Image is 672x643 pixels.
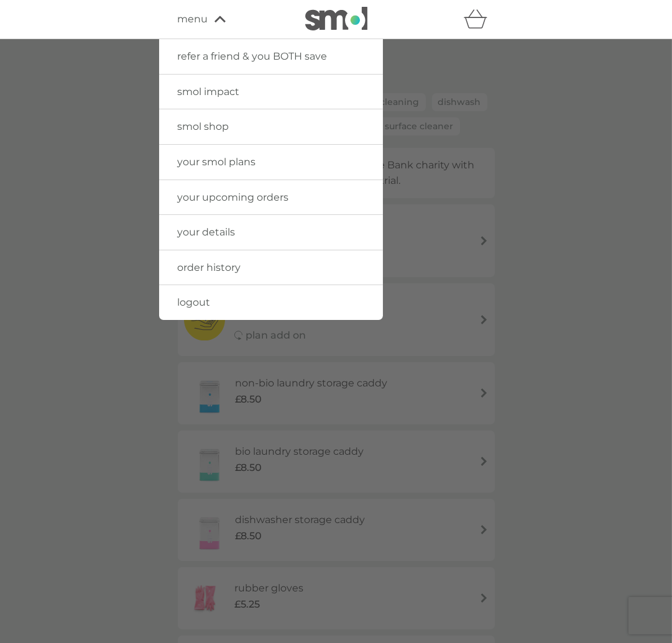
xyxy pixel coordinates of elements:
span: your details [178,226,236,238]
span: menu [178,11,208,27]
a: smol impact [159,75,383,109]
a: order history [159,250,383,285]
a: your smol plans [159,145,383,180]
span: smol shop [178,121,229,132]
span: refer a friend & you BOTH save [178,50,328,62]
span: smol impact [178,86,240,98]
a: logout [159,285,383,320]
span: your upcoming orders [178,191,289,203]
a: smol shop [159,109,383,144]
a: refer a friend & you BOTH save [159,39,383,74]
span: order history [178,262,241,273]
span: logout [178,296,211,308]
img: smol [305,7,367,30]
a: your details [159,215,383,250]
div: basket [464,7,495,32]
span: your smol plans [178,156,256,168]
a: your upcoming orders [159,180,383,215]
